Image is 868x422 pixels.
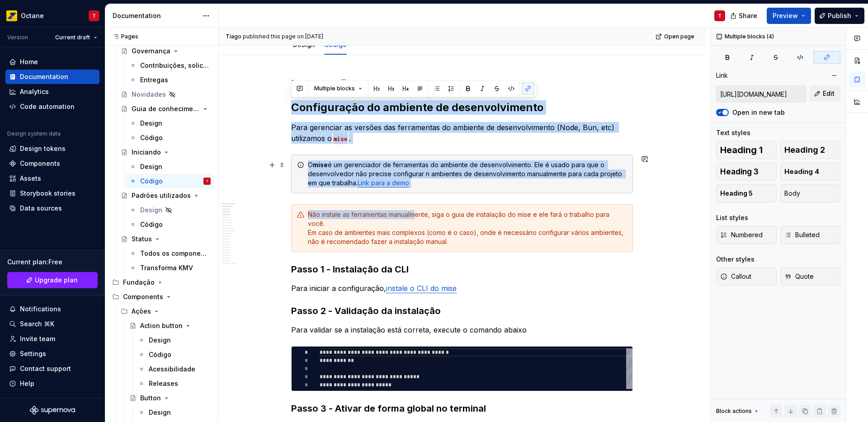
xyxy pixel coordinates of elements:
a: Transforma KMV [126,261,214,275]
a: Status [117,232,214,246]
a: Todos os componentes [126,246,214,261]
button: Body [780,184,841,202]
div: Documentation [20,72,68,81]
span: Share [739,11,757,20]
div: Link [716,71,728,80]
h3: Passo 3 - Ativar de forma global no terminal [291,402,633,415]
label: Open in new tab [732,108,785,117]
div: Design [149,408,171,417]
span: Heading 5 [720,189,753,198]
div: published this page on [DATE] [243,33,323,40]
button: Heading 2 [780,141,841,159]
a: Design [134,405,214,420]
a: Entregas [126,73,214,87]
a: Link para a demo [358,179,409,187]
div: Guia de conhecimento [132,104,200,113]
button: Share [726,8,763,24]
a: Documentation [5,70,99,84]
div: Home [20,57,38,66]
div: Design tokens [20,144,66,153]
div: Código [140,220,163,229]
div: Contact support [20,364,71,373]
div: Contribuições, solicitações e bugs [140,61,209,70]
a: Código [126,131,214,145]
a: Design [126,203,214,217]
strong: mise [313,161,328,169]
div: Iniciando [132,148,161,157]
div: Design [140,119,162,128]
a: Acessibilidade [134,362,214,376]
div: Components [108,290,214,304]
div: Current plan : Free [7,258,98,267]
span: Edit [823,89,835,98]
button: Heading 1 [716,141,777,159]
div: Octane [21,11,44,20]
div: Fundação [108,275,214,290]
a: Settings [5,347,99,361]
a: instale o CLI do mise [386,284,457,293]
div: Código [140,177,163,186]
button: Quote [780,267,841,286]
div: Components [20,159,60,168]
div: Pages [108,33,138,40]
div: Text styles [716,128,750,137]
div: Código [140,133,163,142]
div: Block actions [716,405,760,417]
button: Heading 5 [716,184,777,202]
a: Design [126,159,214,174]
div: Governança [132,47,170,56]
div: Acessibilidade [149,365,195,374]
span: Upgrade plan [35,276,78,285]
span: Publish [828,11,851,20]
div: Status [132,234,152,244]
div: Data sources [20,204,62,213]
a: Storybook stories [5,186,99,201]
p: Para iniciar a configuração, [291,283,633,294]
h1: Instalação [291,77,633,93]
button: Edit [810,85,840,102]
a: Invite team [5,332,99,346]
button: Callout [716,267,777,286]
span: Heading 2 [784,145,825,155]
span: Current draft [55,34,90,41]
a: Design [126,116,214,131]
a: Novidades [117,87,214,102]
code: mise [332,134,349,144]
div: T [92,12,96,19]
a: Design [134,333,214,347]
img: e8093afa-4b23-4413-bf51-00cde92dbd3f.png [6,10,17,21]
button: Current draft [51,31,101,44]
div: Analytics [20,87,49,96]
a: Design tokens [5,141,99,156]
h3: Passo 2 - Validação da instalação [291,305,633,317]
div: Assets [20,174,41,183]
a: Guia de conhecimento [117,102,214,116]
span: Open page [664,33,694,40]
a: Code automation [5,99,99,114]
svg: Supernova Logo [30,406,75,415]
div: Settings [20,349,46,358]
div: Padrões utilizados [132,191,191,200]
button: Help [5,376,99,391]
a: CódigoT [126,174,214,188]
div: O é um gerenciador de ferramentas do ambiente de desenvolvimento. Ele é usado para que o desenvol... [308,160,627,188]
div: Design [149,336,171,345]
div: List styles [716,213,748,222]
div: Invite team [20,334,55,343]
div: Search ⌘K [20,319,54,328]
button: Heading 3 [716,163,777,181]
a: Padrões utilizados [117,188,214,203]
button: Bulleted [780,226,841,244]
span: Preview [773,11,798,20]
div: Novidades [132,90,166,99]
a: Contribuições, solicitações e bugs [126,58,214,73]
div: Código [321,35,350,54]
div: Design [140,206,162,215]
div: Todos os componentes [140,249,209,258]
a: Assets [5,171,99,186]
button: Publish [815,8,864,24]
a: Analytics [5,84,99,99]
span: Callout [720,272,751,281]
div: Other styles [716,255,755,264]
button: Numbered [716,226,777,244]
